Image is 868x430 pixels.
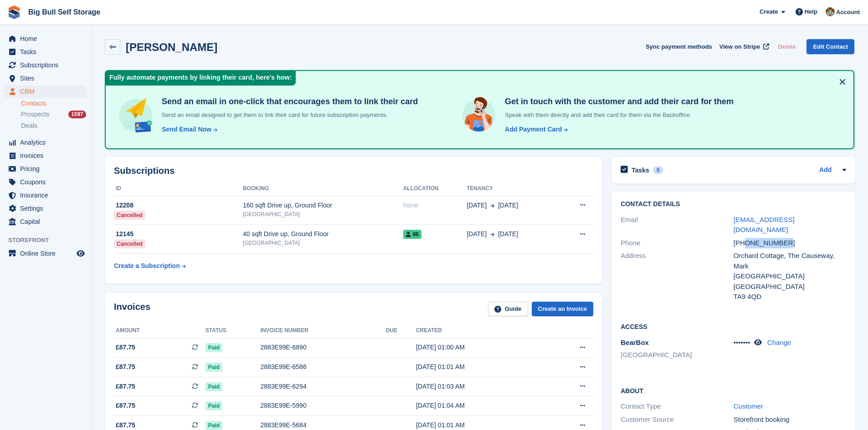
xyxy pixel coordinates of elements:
[734,415,846,425] div: Storefront booking
[21,121,86,131] a: Deals
[114,239,145,248] div: Cancelled
[646,39,712,54] button: Sync payment methods
[498,229,518,239] span: [DATE]
[114,229,243,239] div: 12145
[20,72,75,85] span: Sites
[719,42,760,51] span: View on Stripe
[116,362,135,372] span: £87.75
[805,7,817,16] span: Help
[5,59,86,71] a: menu
[205,401,222,410] span: Paid
[162,125,211,134] div: Send Email Now
[734,282,846,292] div: [GEOGRAPHIC_DATA]
[501,125,569,134] a: Add Payment Card
[734,339,750,346] span: •••••••
[20,162,75,175] span: Pricing
[767,339,791,346] a: Change
[243,210,403,218] div: [GEOGRAPHIC_DATA]
[5,85,86,98] a: menu
[7,5,21,19] img: stora-icon-8386f47178a22dfd0bd8f6a31ec36ba5ce8667c1dd55bd0f319d3a0aa187defe.svg
[243,201,403,210] div: 160 sqft Drive up, Ground Floor
[734,238,846,248] div: [PHONE_NUMBER]
[20,136,75,149] span: Analytics
[826,7,835,16] img: Mike Llewellen Palmer
[116,343,135,352] span: £87.75
[621,350,733,360] li: [GEOGRAPHIC_DATA]
[416,382,544,391] div: [DATE] 01:03 AM
[205,324,261,338] th: Status
[467,182,559,196] th: Tenancy
[243,229,403,239] div: 40 sqft Drive up, Ground Floor
[126,41,217,53] h2: [PERSON_NAME]
[205,343,222,352] span: Paid
[21,99,86,108] a: Contacts
[20,247,75,260] span: Online Store
[621,251,733,302] div: Address
[114,201,243,210] div: 12208
[621,215,733,235] div: Email
[5,162,86,175] a: menu
[106,71,296,86] div: Fully automate payments by linking their card, here's how:
[501,111,734,120] p: Speak with them directly and add their card for them via the Backoffice.
[467,201,487,210] span: [DATE]
[386,324,416,338] th: Due
[416,401,544,410] div: [DATE] 01:04 AM
[774,39,799,54] button: Delete
[632,166,649,174] h2: Tasks
[75,248,86,259] a: Preview store
[416,324,544,338] th: Created
[114,211,145,220] div: Cancelled
[5,189,86,202] a: menu
[116,382,135,391] span: £87.75
[205,382,222,391] span: Paid
[20,215,75,228] span: Capital
[734,251,846,271] div: Orchard Cottage, The Causeway, Mark
[20,149,75,162] span: Invoices
[20,189,75,202] span: Insurance
[416,343,544,352] div: [DATE] 01:00 AM
[716,39,771,54] a: View on Stripe
[114,302,150,317] h2: Invoices
[114,182,243,196] th: ID
[20,202,75,215] span: Settings
[621,238,733,248] div: Phone
[621,201,846,208] h2: Contact Details
[20,85,75,98] span: CRM
[243,182,403,196] th: Booking
[734,216,795,234] a: [EMAIL_ADDRESS][DOMAIN_NAME]
[205,421,222,430] span: Paid
[5,247,86,260] a: menu
[260,420,385,430] div: 2883E99E-5684
[5,176,86,188] a: menu
[836,8,860,17] span: Account
[260,401,385,410] div: 2883E99E-5990
[5,215,86,228] a: menu
[505,125,562,134] div: Add Payment Card
[20,176,75,188] span: Coupons
[416,362,544,372] div: [DATE] 01:01 AM
[5,32,86,45] a: menu
[621,415,733,425] div: Customer Source
[403,201,467,210] div: None
[819,165,832,176] a: Add
[20,59,75,71] span: Subscriptions
[403,230,421,239] span: 86
[498,201,518,210] span: [DATE]
[8,236,91,245] span: Storefront
[5,46,86,58] a: menu
[5,72,86,85] a: menu
[114,261,180,271] div: Create a Subscription
[460,96,498,134] img: get-in-touch-e3e95b6451f4e49772a6039d3abdde126589d6f45a760754adfa51be33bf0f70.svg
[25,5,104,20] a: Big Bull Self Storage
[5,136,86,149] a: menu
[621,401,733,412] div: Contact Type
[760,7,778,16] span: Create
[467,229,487,239] span: [DATE]
[158,96,418,107] h4: Send an email in one-click that encourages them to link their card
[532,302,594,317] a: Create an Invoice
[68,111,86,118] div: 1597
[734,402,763,410] a: Customer
[116,401,135,410] span: £87.75
[403,182,467,196] th: Allocation
[114,324,205,338] th: Amount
